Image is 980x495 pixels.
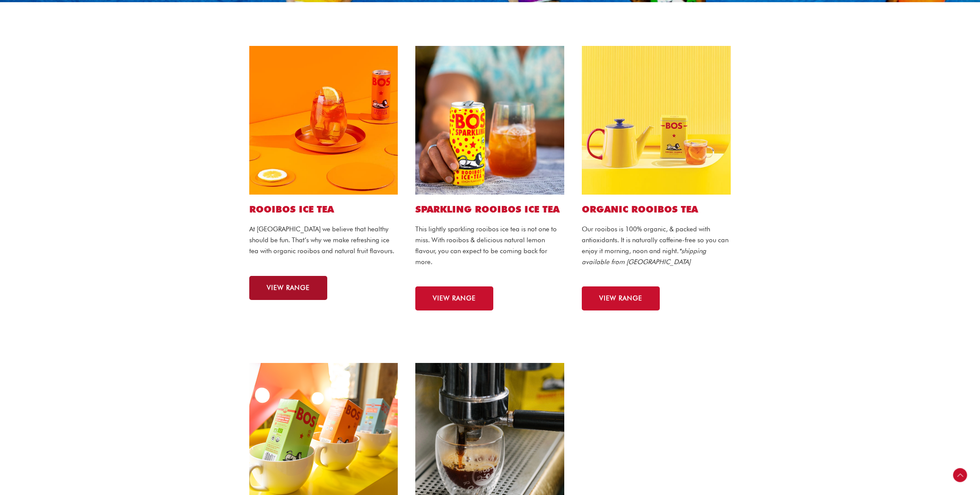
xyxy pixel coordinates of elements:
[249,276,327,300] a: VIEW RANGE
[433,295,476,302] span: VIEW RANGE
[582,224,731,267] p: Our rooibos is 100% organic, & packed with antioxidants. It is naturally caffeine-free so you can...
[249,224,398,256] p: At [GEOGRAPHIC_DATA] we believe that healthy should be fun. That’s why we make refreshing ice tea...
[415,46,564,195] img: sparkling lemon
[267,285,310,291] span: VIEW RANGE
[582,203,731,215] h2: ORGANIC ROOIBOS TEA
[415,224,564,267] p: This lightly sparkling rooibos ice tea is not one to miss. With rooibos & delicious natural lemon...
[249,46,398,195] img: peach
[582,247,706,266] em: *shipping available from [GEOGRAPHIC_DATA]
[249,203,398,215] h2: ROOIBOS ICE TEA
[582,286,660,310] a: VIEW RANGE
[415,286,493,310] a: VIEW RANGE
[582,46,731,195] img: hot-tea-2-copy
[415,203,564,215] h2: SPARKLING ROOIBOS ICE TEA
[599,295,642,302] span: VIEW RANGE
